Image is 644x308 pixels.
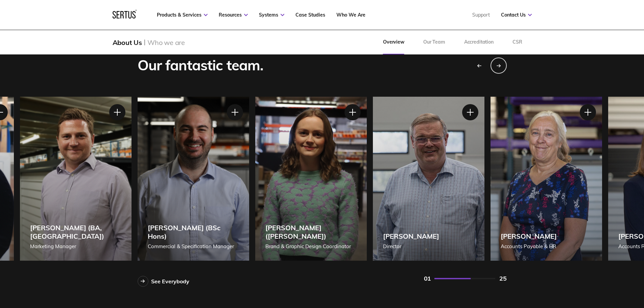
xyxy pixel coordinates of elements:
[522,230,644,308] iframe: Chat Widget
[491,57,507,74] div: Next slide
[259,12,284,18] a: Systems
[499,275,506,282] div: 25
[295,12,325,18] a: Case Studies
[383,232,439,240] div: [PERSON_NAME]
[424,275,431,282] div: 01
[501,12,532,18] a: Contact Us
[138,276,189,287] a: See Everybody
[455,30,503,54] a: Accreditation
[151,278,189,285] div: See Everybody
[383,242,439,251] div: Director
[471,57,487,74] div: Previous slide
[30,242,121,251] div: Marketing Manager
[147,38,185,47] div: Who we are
[501,232,557,240] div: [PERSON_NAME]
[503,30,532,54] a: CSR
[157,12,208,18] a: Products & Services
[113,38,142,47] div: About Us
[219,12,248,18] a: Resources
[414,30,455,54] a: Our Team
[30,223,121,240] div: [PERSON_NAME] (BA, [GEOGRAPHIC_DATA])
[148,242,239,251] div: Commercial & Specification Manager
[265,242,357,251] div: Brand & Graphic Design Coordinator
[336,12,365,18] a: Who We Are
[138,56,264,74] div: Our fantastic team.
[148,223,239,240] div: [PERSON_NAME] (BSc Hons)
[501,242,557,251] div: Accounts Payable & HR
[472,12,490,18] a: Support
[265,223,357,240] div: [PERSON_NAME] ([PERSON_NAME])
